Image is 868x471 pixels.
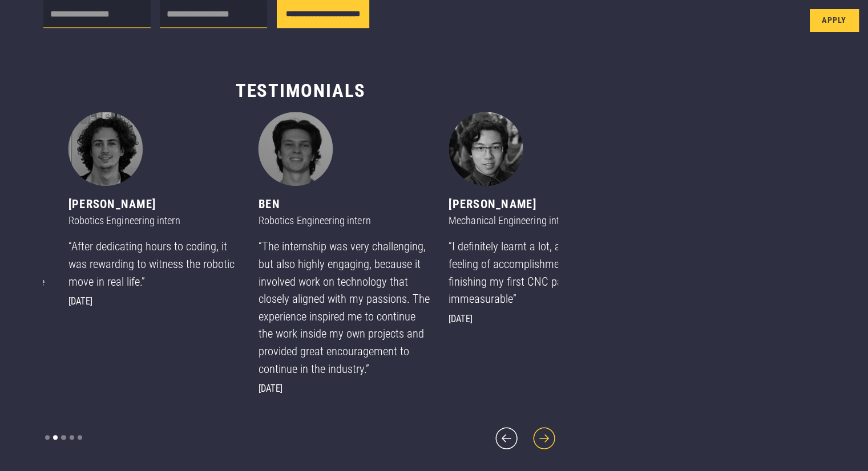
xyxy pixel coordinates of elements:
div: 4 of 5 [449,112,620,327]
div: Show slide 5 of 5 [78,435,82,440]
img: Jay - Mechanical Engineering intern [449,112,523,186]
div: Robotics Engineering intern [259,213,430,229]
div: Mechanical Engineering intern [449,213,620,229]
div: “The internship was very challenging, but also highly engaging, because it involved work on techn... [259,238,430,377]
div: [PERSON_NAME] [449,196,620,213]
div: previous slide [492,424,520,452]
div: “I definitely learnt a lot, and the feeling of accomplishment when finishing my first CNC part wa... [449,238,620,308]
div: carousel [43,112,558,452]
div: [DATE] [68,295,240,309]
div: Show slide 1 of 5 [45,435,50,440]
img: Ben - Robotics Engineering intern [259,112,333,186]
a: Apply [810,9,859,32]
div: [DATE] [259,382,430,396]
div: 2 of 5 [68,112,240,309]
div: Robotics Engineering intern [68,213,240,229]
div: [DATE] [449,312,620,327]
div: 3 of 5 [259,112,430,396]
img: Jack - Robotics Engineering intern [68,112,143,186]
h3: Testimonials [43,79,558,103]
div: Ben [259,196,430,213]
div: Show slide 4 of 5 [70,435,74,440]
div: “After dedicating hours to coding, it was rewarding to witness the robotic move in real life.” [68,238,240,290]
div: next slide [530,424,558,452]
div: [PERSON_NAME] [68,196,240,213]
div: Show slide 2 of 5 [53,435,58,440]
div: Show slide 3 of 5 [61,435,66,440]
